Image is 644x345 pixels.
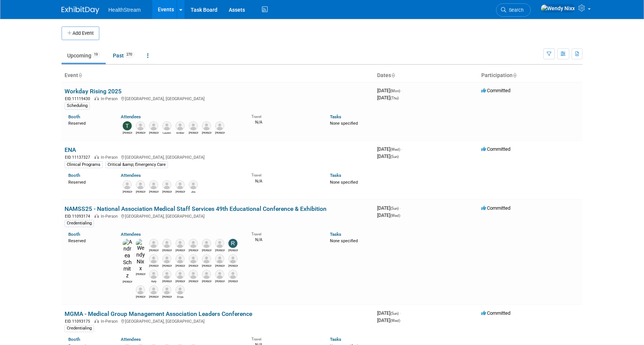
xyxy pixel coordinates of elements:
div: Jennie Julius [189,248,198,252]
div: Joe Deedy [202,248,211,252]
div: N/A [251,119,319,125]
span: (Sun) [390,311,399,316]
img: Jackie Jones [202,270,211,279]
img: Tom Heitz [136,285,145,294]
a: Upcoming19 [62,48,106,63]
span: [DATE] [377,95,399,101]
img: Jes Walker [189,180,198,189]
div: Chris Gann [136,130,145,135]
span: [DATE] [377,205,401,211]
img: Jennie Julius [189,239,198,248]
div: Jen Grijalva [176,279,185,283]
img: Katie Jobst [176,239,185,248]
a: Tasks [330,114,341,119]
div: Rochelle Celik [228,248,238,252]
a: MGMA - Medical Group Management Association Leaders Conference [65,310,252,317]
span: Search [506,7,524,13]
span: In-Person [101,214,120,219]
div: [GEOGRAPHIC_DATA], [GEOGRAPHIC_DATA] [65,154,371,160]
span: Committed [481,205,510,211]
span: In-Person [101,96,120,101]
img: Jenny Goodwin [202,121,211,130]
div: Bryan Robbins [149,248,159,252]
button: Add Event [62,26,99,40]
div: Tiffany Tuetken [123,130,132,135]
span: Committed [481,146,510,152]
div: Reserved [68,237,109,244]
div: Katie Jobst [176,248,185,252]
span: HealthStream [108,7,141,13]
span: [DATE] [377,146,402,152]
a: Tasks [330,337,341,342]
div: Tawna Knight [149,294,159,299]
a: Booth [68,337,80,342]
div: Jes Walker [189,189,198,194]
div: Meghan Kurtz [228,279,238,283]
img: Kimberly Pantoja [162,180,171,189]
div: Sadie Welch [162,263,172,268]
div: Amy Kleist [149,263,159,268]
span: EID: 11093174 [65,214,93,218]
span: [DATE] [377,212,400,218]
a: Booth [68,114,80,119]
div: Jenny Goodwin [202,130,211,135]
span: - [401,146,402,152]
div: Critical &amp; Emergency Care [105,161,168,168]
span: (Wed) [390,213,400,218]
div: Credentialing [65,220,94,227]
span: - [400,205,401,211]
a: Search [496,3,531,17]
div: Aaron Faber [176,263,185,268]
img: Kevin O'Hara [162,285,171,294]
div: Joanna Juergens [189,279,198,283]
div: Lauren Stirling [162,130,172,135]
span: EID: 11093175 [65,319,93,323]
span: (Wed) [390,147,400,152]
img: Tiffany Tuetken [123,121,132,130]
a: Tasks [330,232,341,237]
img: ExhibitDay [62,6,99,14]
div: Clinical Programs [65,161,103,168]
div: Reserved [68,178,109,185]
img: Amy White [215,121,224,130]
img: Aaron Faber [176,254,185,263]
img: Chris Gann [202,254,211,263]
img: Bryan Robbins [149,239,158,248]
div: Jackie Jones [202,279,211,283]
th: Participation [478,69,582,82]
th: Event [62,69,374,82]
a: Attendees [121,173,141,178]
img: Joanna Juergens [189,270,198,279]
div: Scheduling [65,102,90,109]
img: Angela Beardsley [215,270,224,279]
div: Travel [251,334,319,342]
div: [GEOGRAPHIC_DATA], [GEOGRAPHIC_DATA] [65,213,371,219]
div: Reuben Faber [162,248,172,252]
span: 270 [124,52,134,57]
div: Kevin O'Hara [149,130,159,135]
div: Amy White [215,130,225,135]
a: Workday Rising 2025 [65,88,122,95]
img: In-Person Event [94,96,99,100]
span: [DATE] [377,153,399,159]
a: ENA [65,146,76,153]
div: Brandi Zevenbergen [215,263,225,268]
span: EID: 11137327 [65,155,93,159]
img: Katy Young [149,270,158,279]
span: [DATE] [377,317,400,323]
div: Sarah Cassidy [228,263,238,268]
th: Dates [374,69,478,82]
span: - [400,310,401,316]
img: In-Person Event [94,155,99,159]
div: Divya Shroff [176,294,185,299]
img: In-Person Event [94,319,99,323]
div: Travel [251,112,319,119]
a: Sort by Event Name [78,72,82,78]
div: [GEOGRAPHIC_DATA], [GEOGRAPHIC_DATA] [65,318,371,324]
a: Booth [68,173,80,178]
img: Tawna Knight [149,285,158,294]
div: Tom Heitz [136,294,145,299]
div: Kameron Staten [176,189,185,194]
a: Booth [68,232,80,237]
img: Lauren Stirling [162,121,171,130]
